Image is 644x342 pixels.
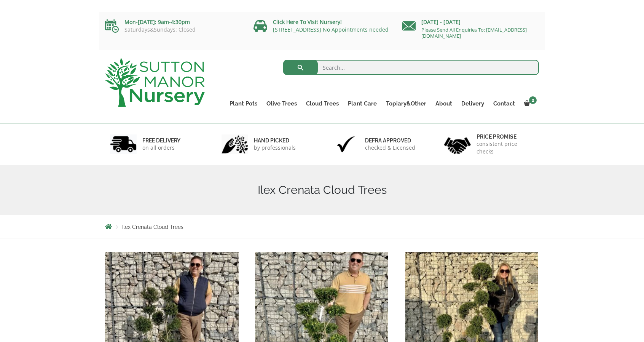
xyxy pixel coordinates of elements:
a: Topiary&Other [381,98,431,109]
a: [STREET_ADDRESS] No Appointments needed [273,26,389,33]
a: Plant Pots [225,98,262,109]
a: Please Send All Enquiries To: [EMAIL_ADDRESS][DOMAIN_NAME] [421,26,527,39]
input: Search... [283,60,539,75]
p: [DATE] - [DATE] [402,18,539,27]
a: About [431,98,457,109]
a: Click Here To Visit Nursery! [273,18,342,26]
h6: Defra approved [365,137,415,144]
p: Saturdays&Sundays: Closed [105,27,242,33]
p: by professionals [254,144,296,152]
h6: Price promise [477,133,534,140]
a: Contact [489,98,520,109]
nav: Breadcrumbs [105,224,539,230]
span: Ilex Crenata Cloud Trees [122,224,183,230]
img: 3.jpg [333,134,359,154]
h1: Ilex Crenata Cloud Trees [105,183,539,197]
a: Olive Trees [262,98,301,109]
p: checked & Licensed [365,144,415,152]
img: 1.jpg [110,134,137,154]
a: Plant Care [343,98,381,109]
a: Delivery [457,98,489,109]
h6: hand picked [254,137,296,144]
img: 4.jpg [444,133,471,156]
img: logo [105,58,205,107]
a: Cloud Trees [301,98,343,109]
p: on all orders [142,144,180,152]
img: 2.jpg [222,134,248,154]
span: 2 [529,96,537,104]
a: 2 [520,98,539,109]
h6: FREE DELIVERY [142,137,180,144]
p: Mon-[DATE]: 9am-4:30pm [105,18,242,27]
p: consistent price checks [477,140,534,155]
